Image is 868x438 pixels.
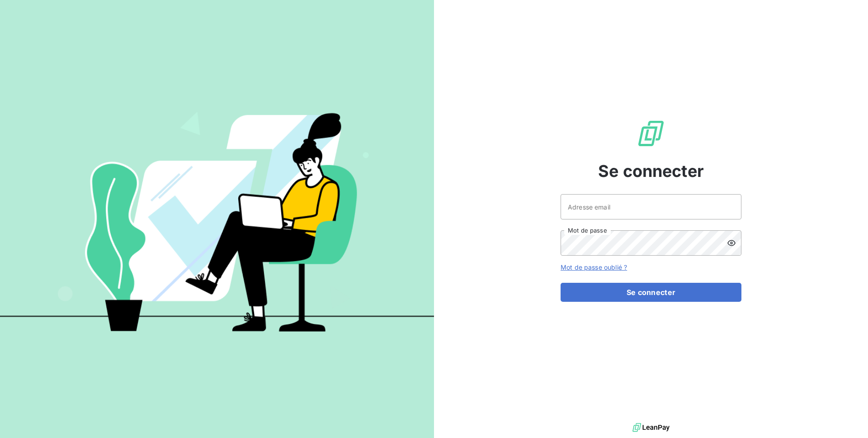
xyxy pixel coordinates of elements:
img: logo [632,421,670,434]
img: Logo LeanPay [637,119,665,148]
button: Se connecter [561,283,741,302]
span: Se connecter [598,159,704,183]
input: placeholder [561,194,741,219]
a: Mot de passe oublié ? [561,263,627,271]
